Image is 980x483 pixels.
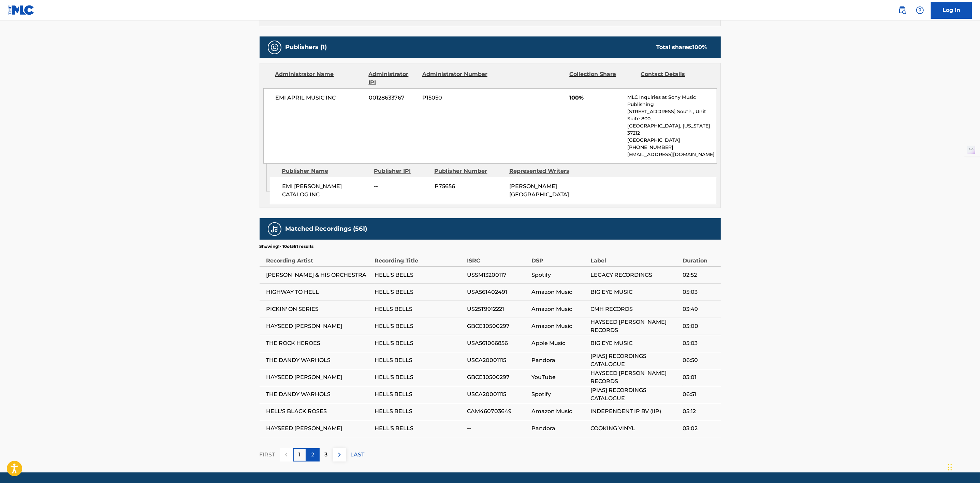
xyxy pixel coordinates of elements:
span: EMI APRIL MUSIC INC [276,94,364,102]
div: Administrator Name [275,70,364,87]
span: HAYSEED [PERSON_NAME] [266,322,371,330]
span: [PIAS] RECORDINGS CATALOGUE [590,386,679,403]
span: 03:02 [683,424,717,433]
span: Pandora [531,356,587,364]
span: 05:03 [683,288,717,296]
div: DSP [531,250,587,265]
p: 3 [325,451,328,459]
span: 06:50 [683,356,717,364]
span: PICKIN' ON SERIES [266,305,371,313]
span: INDEPENDENT IP BV (IIP) [590,407,679,416]
p: LAST [351,451,365,459]
div: Recording Title [375,250,464,265]
span: -- [374,182,429,191]
span: LEGACY RECORDINGS [590,271,679,279]
span: GBCEJ0500297 [467,373,528,381]
span: 03:49 [683,305,717,313]
p: 1 [298,451,301,459]
p: [EMAIL_ADDRESS][DOMAIN_NAME] [627,151,716,158]
div: Total shares: [657,43,707,51]
span: 03:01 [683,373,717,381]
span: HELL'S BELLS [375,288,464,296]
span: CAM460703649 [467,407,528,416]
span: GBCEJ0500297 [467,322,528,330]
span: COOKING VINYL [590,424,679,433]
span: HAYSEED [PERSON_NAME] [266,373,371,381]
span: USCA20001115 [467,390,528,398]
p: 2 [311,451,315,459]
div: Contact Details [641,70,707,87]
h5: Matched Recordings (561) [286,225,367,233]
img: help [916,6,924,14]
span: Spotify [531,390,587,398]
span: US25T9912221 [467,305,528,313]
p: [GEOGRAPHIC_DATA] [627,137,716,144]
span: HAYSEED [PERSON_NAME] RECORDS [590,318,679,334]
span: BIG EYE MUSIC [590,288,679,296]
span: HELLS BELLS [375,407,464,416]
span: Pandora [531,424,587,433]
span: THE ROCK HEROES [266,339,371,347]
span: [PIAS] RECORDINGS CATALOGUE [590,352,679,368]
span: -- [467,424,528,433]
span: HELLS BELLS [375,390,464,398]
div: Help [913,3,927,17]
div: Publisher Number [435,167,504,175]
span: [PERSON_NAME] & HIS ORCHESTRA [266,271,371,279]
span: Amazon Music [531,322,587,330]
div: Represented Writers [509,167,579,175]
span: 02:52 [683,271,717,279]
span: HAYSEED [PERSON_NAME] [266,424,371,433]
span: THE DANDY WARHOLS [266,390,371,398]
img: MLC Logo [8,5,34,15]
span: HIGHWAY TO HELL [266,288,371,296]
span: USSM13200117 [467,271,528,279]
div: Recording Artist [266,250,371,265]
div: Publisher IPI [374,167,429,175]
span: 100% [569,94,622,102]
img: search [898,6,906,14]
span: 03:00 [683,322,717,330]
span: P75656 [435,182,504,191]
span: 05:03 [683,339,717,347]
span: 100 % [693,44,707,50]
div: Drag [948,457,952,478]
p: Showing 1 - 10 of 561 results [260,243,314,250]
span: EMI [PERSON_NAME] CATALOG INC [282,182,369,199]
span: HELLS BELLS [375,305,464,313]
span: 05:12 [683,407,717,416]
span: USCA20001115 [467,356,528,364]
span: HELL'S BELLS [375,424,464,433]
span: Apple Music [531,339,587,347]
span: P15050 [422,94,488,102]
img: Matched Recordings [270,225,279,233]
div: Administrator Number [422,70,488,87]
iframe: Chat Widget [946,450,980,483]
span: USA561066856 [467,339,528,347]
div: Collection Share [569,70,635,87]
p: [STREET_ADDRESS] South , Unit Suite 800, [627,108,716,122]
div: Duration [683,250,717,265]
span: HELLS BELLS [375,356,464,364]
p: MLC Inquiries at Sony Music Publishing [627,94,716,108]
div: Label [590,250,679,265]
span: 00128633767 [369,94,417,102]
span: HELL'S BELLS [375,271,464,279]
span: HELL'S BELLS [375,339,464,347]
span: BIG EYE MUSIC [590,339,679,347]
span: Spotify [531,271,587,279]
img: Publishers [270,43,279,51]
span: Amazon Music [531,305,587,313]
a: Log In [931,2,972,19]
span: HELL'S BLACK ROSES [266,407,371,416]
span: Amazon Music [531,407,587,416]
span: THE DANDY WARHOLS [266,356,371,364]
div: Publisher Name [282,167,369,175]
p: FIRST [260,451,275,459]
div: ISRC [467,250,528,265]
span: HELL'S BELLS [375,322,464,330]
img: right [335,451,343,459]
p: [GEOGRAPHIC_DATA], [US_STATE] 37212 [627,122,716,137]
span: CMH RECORDS [590,305,679,313]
